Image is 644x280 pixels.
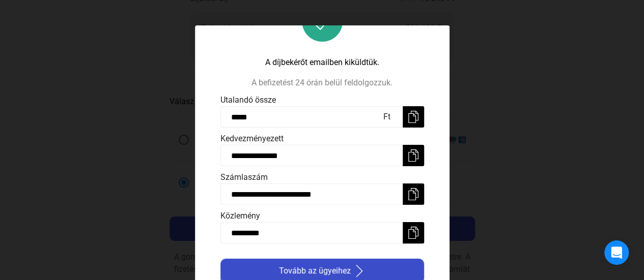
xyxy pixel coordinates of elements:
img: copy-white.svg [407,111,419,123]
font: Közlemény [220,211,260,221]
font: Tovább az ügyeihez [279,266,351,275]
font: Kedvezményezett [220,134,284,143]
font: Számlaszám [220,172,268,182]
font: A befizetést 24 órán belül feldolgozzuk. [251,78,393,87]
img: copy-white.svg [407,188,419,200]
img: copy-white.svg [407,149,419,162]
font: Utalandó össze [220,95,276,105]
font: A díjbekérőt emailben kiküldtük. [265,57,379,67]
div: Intercom Messenger megnyitása [604,240,629,265]
img: jobbra nyíl-fehér [353,265,366,277]
img: copy-white.svg [407,227,419,239]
